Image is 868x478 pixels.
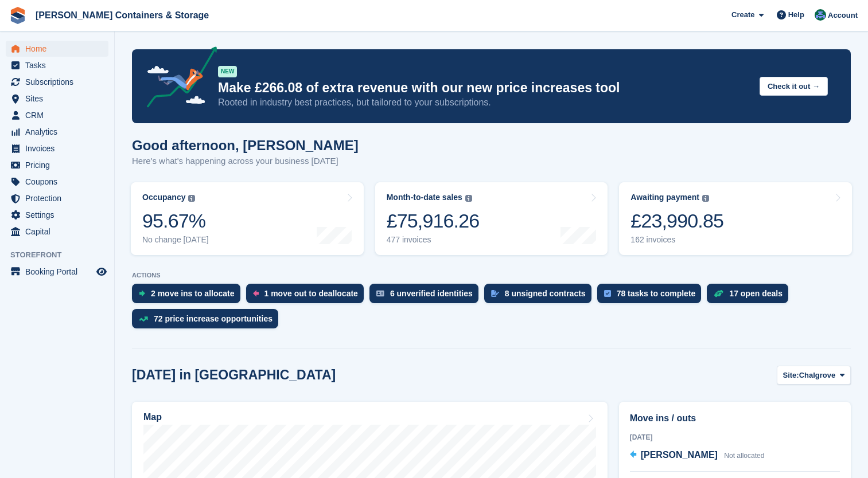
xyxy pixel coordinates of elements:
a: Awaiting payment £23,990.85 162 invoices [619,182,852,255]
img: move_outs_to_deallocate_icon-f764333ba52eb49d3ac5e1228854f67142a1ed5810a6f6cc68b1a99e826820c5.svg [253,290,259,297]
a: Month-to-date sales £75,916.26 477 invoices [375,182,608,255]
span: Subscriptions [25,74,94,90]
p: ACTIONS [132,272,851,279]
span: Analytics [25,124,94,140]
div: 6 unverified identities [390,289,473,298]
div: Occupancy [142,193,185,202]
span: Tasks [25,57,94,73]
a: 17 open deals [707,284,794,309]
a: menu [6,41,108,57]
div: 1 move out to deallocate [264,289,358,298]
a: menu [6,224,108,240]
h2: Map [143,412,162,422]
img: price_increase_opportunities-93ffe204e8149a01c8c9dc8f82e8f89637d9d84a8eef4429ea346261dce0b2c0.svg [139,316,148,322]
div: 95.67% [142,209,209,233]
button: Site: Chalgrove [777,366,851,385]
img: icon-info-grey-7440780725fd019a000dd9b08b2336e03edf1995a4989e88bcd33f0948082b44.svg [465,195,472,202]
div: 162 invoices [630,235,723,245]
span: CRM [25,107,94,123]
span: Settings [25,207,94,223]
img: verify_identity-adf6edd0f0f0b5bbfe63781bf79b02c33cf7c696d77639b501bdc392416b5a36.svg [376,290,384,297]
button: Check it out → [760,77,828,96]
a: 8 unsigned contracts [484,284,597,309]
a: menu [6,57,108,73]
img: icon-info-grey-7440780725fd019a000dd9b08b2336e03edf1995a4989e88bcd33f0948082b44.svg [702,195,709,202]
a: 78 tasks to complete [597,284,707,309]
span: Chalgrove [799,370,836,381]
div: NEW [218,66,237,77]
img: icon-info-grey-7440780725fd019a000dd9b08b2336e03edf1995a4989e88bcd33f0948082b44.svg [188,195,195,202]
span: Sites [25,91,94,107]
div: Awaiting payment [630,193,699,202]
p: Rooted in industry best practices, but tailored to your subscriptions. [218,96,750,109]
a: [PERSON_NAME] Containers & Storage [31,6,213,25]
img: move_ins_to_allocate_icon-fdf77a2bb77ea45bf5b3d319d69a93e2d87916cf1d5bf7949dd705db3b84f3ca.svg [139,290,145,297]
div: 477 invoices [387,235,480,245]
span: Storefront [10,249,114,261]
div: 2 move ins to allocate [151,289,235,298]
div: 78 tasks to complete [617,289,696,298]
span: Account [828,10,858,21]
span: Home [25,41,94,57]
img: price-adjustments-announcement-icon-8257ccfd72463d97f412b2fc003d46551f7dbcb40ab6d574587a9cd5c0d94... [137,46,217,112]
a: menu [6,140,108,156]
span: Not allocated [724,452,764,460]
div: [DATE] [630,432,840,442]
a: Occupancy 95.67% No change [DATE] [131,182,364,255]
a: menu [6,91,108,107]
a: 2 move ins to allocate [132,284,246,309]
span: Invoices [25,140,94,156]
a: menu [6,124,108,140]
p: Here's what's happening across your business [DATE] [132,155,359,168]
h1: Good afternoon, [PERSON_NAME] [132,138,359,153]
div: 72 price increase opportunities [154,314,273,323]
span: Booking Portal [25,264,94,280]
h2: Move ins / outs [630,412,840,425]
span: Create [731,9,754,21]
span: Pricing [25,157,94,173]
a: menu [6,264,108,280]
a: menu [6,157,108,173]
span: Help [788,9,804,21]
img: Ricky Sanmarco [815,9,826,21]
div: £75,916.26 [387,209,480,233]
div: Month-to-date sales [387,193,462,202]
span: Capital [25,224,94,240]
div: No change [DATE] [142,235,209,245]
div: 8 unsigned contracts [505,289,586,298]
span: Coupons [25,174,94,190]
a: menu [6,107,108,123]
a: menu [6,74,108,90]
p: Make £266.08 of extra revenue with our new price increases tool [218,80,750,96]
a: menu [6,207,108,223]
img: contract_signature_icon-13c848040528278c33f63329250d36e43548de30e8caae1d1a13099fd9432cc5.svg [491,290,499,297]
div: £23,990.85 [630,209,723,233]
a: menu [6,174,108,190]
img: stora-icon-8386f47178a22dfd0bd8f6a31ec36ba5ce8667c1dd55bd0f319d3a0aa187defe.svg [9,7,26,24]
a: 1 move out to deallocate [246,284,369,309]
a: menu [6,190,108,206]
a: [PERSON_NAME] Not allocated [630,448,765,463]
a: 72 price increase opportunities [132,309,284,334]
span: Protection [25,190,94,206]
span: [PERSON_NAME] [641,450,718,460]
span: Site: [783,370,799,381]
img: deal-1b604bf984904fb50ccaf53a9ad4b4a5d6e5aea283cecdc64d6e3604feb123c2.svg [714,289,723,297]
img: task-75834270c22a3079a89374b754ae025e5fb1db73e45f91037f5363f120a921f8.svg [604,290,611,297]
a: Preview store [95,265,108,279]
a: 6 unverified identities [369,284,484,309]
div: 17 open deals [729,289,783,298]
h2: [DATE] in [GEOGRAPHIC_DATA] [132,367,336,383]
